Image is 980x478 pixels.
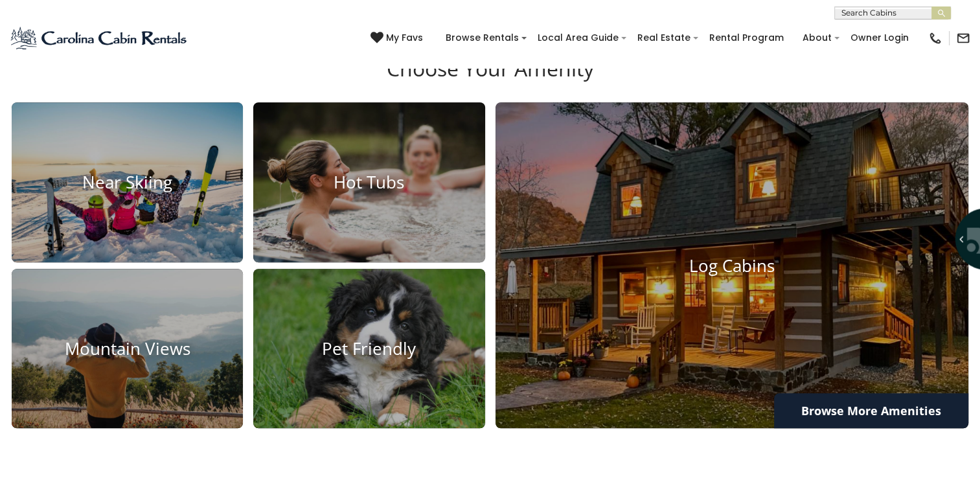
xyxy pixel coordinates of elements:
a: My Favs [370,31,426,45]
a: Near Skiing [12,102,243,262]
h4: Log Cabins [496,255,969,275]
h4: Near Skiing [12,172,243,192]
a: Browse More Amenities [774,393,968,428]
h4: Pet Friendly [253,338,484,358]
a: Mountain Views [12,269,243,429]
a: Owner Login [844,28,915,48]
a: Hot Tubs [253,102,484,262]
a: Log Cabins [496,102,969,429]
img: phone-regular-black.png [928,31,942,45]
img: mail-regular-black.png [956,31,970,45]
img: Blue-2.png [10,25,189,51]
a: About [796,28,838,48]
h4: Hot Tubs [253,172,484,192]
a: Rental Program [703,28,790,48]
a: Pet Friendly [253,269,484,429]
h3: Choose Your Amenity [10,56,970,102]
a: Local Area Guide [531,28,625,48]
a: Browse Rentals [439,28,525,48]
span: My Favs [386,31,423,45]
a: Real Estate [631,28,697,48]
h4: Mountain Views [12,338,243,358]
